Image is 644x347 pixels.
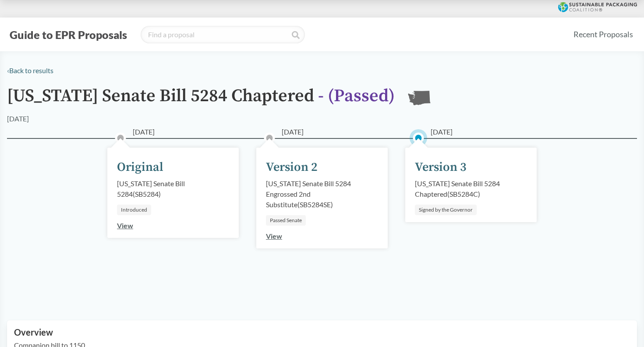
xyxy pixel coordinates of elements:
[7,28,130,42] button: Guide to EPR Proposals
[415,158,467,177] div: Version 3
[570,25,637,44] a: Recent Proposals
[7,86,395,113] h1: [US_STATE] Senate Bill 5284 Chaptered
[282,127,304,137] span: [DATE]
[415,178,527,199] div: [US_STATE] Senate Bill 5284 Chaptered ( SB5284C )
[7,66,53,74] a: ‹Back to results
[117,158,163,177] div: Original
[7,113,29,124] div: [DATE]
[266,232,282,240] a: View
[318,85,395,107] span: - ( Passed )
[117,221,133,230] a: View
[133,127,155,137] span: [DATE]
[266,215,306,226] div: Passed Senate
[14,327,630,337] h2: Overview
[141,26,305,43] input: Find a proposal
[117,205,151,215] div: Introduced
[266,178,378,210] div: [US_STATE] Senate Bill 5284 Engrossed 2nd Substitute ( SB5284SE )
[431,127,453,137] span: [DATE]
[266,158,318,177] div: Version 2
[415,205,477,215] div: Signed by the Governor
[117,178,229,199] div: [US_STATE] Senate Bill 5284 ( SB5284 )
